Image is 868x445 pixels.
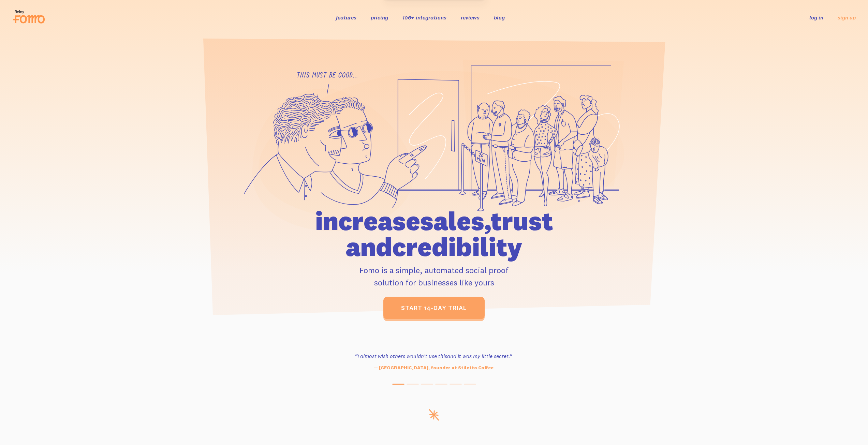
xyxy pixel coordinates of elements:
a: reviews [461,14,480,21]
p: — [GEOGRAPHIC_DATA], founder at Stiletto Coffee [340,364,527,371]
h1: increase sales, trust and credibility [276,208,592,260]
a: 106+ integrations [402,14,446,21]
p: Fomo is a simple, automated social proof solution for businesses like yours [276,264,592,288]
a: blog [494,14,505,21]
h3: “I almost wish others wouldn't use this and it was my little secret.” [340,352,527,360]
a: pricing [371,14,388,21]
a: log in [809,14,823,21]
a: features [336,14,356,21]
a: start 14-day trial [383,297,485,319]
a: sign up [838,14,856,21]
